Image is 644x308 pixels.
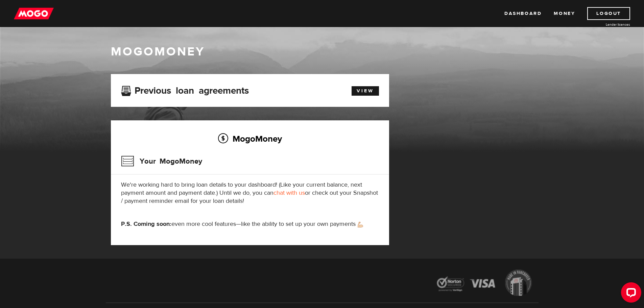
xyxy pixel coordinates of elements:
[121,181,379,205] p: We're working hard to bring loan details to your dashboard! (Like your current balance, next paym...
[121,220,171,228] strong: P.S. Coming soon:
[358,222,363,228] img: strong arm emoji
[430,264,539,303] img: legal-icons-92a2ffecb4d32d839781d1b4e4802d7b.png
[14,7,54,20] img: mogo_logo-11ee424be714fa7cbb0f0f49df9e16ec.png
[616,280,644,308] iframe: LiveChat chat widget
[504,7,542,20] a: Dashboard
[579,22,630,27] a: Lender licences
[111,45,533,59] h1: MogoMoney
[121,132,379,146] h2: MogoMoney
[352,86,379,96] a: View
[121,152,202,170] h3: Your MogoMoney
[587,7,630,20] a: Logout
[121,220,379,228] p: even more cool features—like the ability to set up your own payments
[121,85,249,94] h3: Previous loan agreements
[554,7,575,20] a: Money
[273,189,305,197] a: chat with us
